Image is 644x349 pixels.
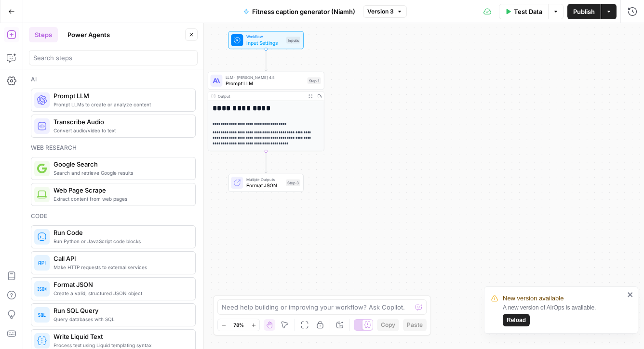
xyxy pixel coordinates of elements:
[265,151,267,173] g: Edge from step_1 to step_3
[54,117,188,127] span: Transcribe Audio
[514,7,542,16] span: Test Data
[54,306,188,315] span: Run SQL Query
[62,27,116,42] button: Power Agents
[503,294,563,303] span: New version available
[29,27,58,42] button: Steps
[367,7,394,16] span: Version 3
[54,169,188,177] span: Search and retrieve Google results
[54,263,188,271] span: Make HTTP requests to external services
[54,91,188,101] span: Prompt LLM
[54,254,188,263] span: Call API
[507,316,526,324] span: Reload
[246,181,283,189] span: Format JSON
[226,79,305,87] span: Prompt LLM
[252,7,355,16] span: Fitness caption generator (Niamh)
[54,159,188,169] span: Google Search
[573,7,595,16] span: Publish
[246,176,283,182] span: Multiple Outputs
[54,332,188,341] span: Write Liquid Text
[503,303,624,326] div: A new version of AirOps is available.
[238,4,361,19] button: Fitness caption generator (Niamh)
[31,212,196,220] div: Code
[54,280,188,289] span: Format JSON
[499,4,548,19] button: Test Data
[381,321,395,329] span: Copy
[246,39,283,47] span: Input Settings
[363,5,407,18] button: Version 3
[54,195,188,203] span: Extract content from web pages
[308,78,321,84] div: Step 1
[627,291,634,298] button: close
[403,319,427,331] button: Paste
[208,31,324,49] div: WorkflowInput SettingsInputs
[286,180,300,186] div: Step 3
[31,75,196,84] div: Ai
[218,93,304,99] div: Output
[54,237,188,245] span: Run Python or JavaScript code blocks
[54,127,188,134] span: Convert audio/video to text
[54,228,188,237] span: Run Code
[503,314,530,326] button: Reload
[54,101,188,108] span: Prompt LLMs to create or analyze content
[567,4,601,19] button: Publish
[407,321,423,329] span: Paste
[31,143,196,152] div: Web research
[54,185,188,195] span: Web Page Scrape
[208,174,324,192] div: Multiple OutputsFormat JSONStep 3
[286,37,300,43] div: Inputs
[226,74,305,80] span: LLM · [PERSON_NAME] 4.5
[54,315,188,323] span: Query databases with SQL
[33,53,193,63] input: Search steps
[246,34,283,39] span: Workflow
[54,341,188,349] span: Process text using Liquid templating syntax
[377,319,399,331] button: Copy
[265,49,267,71] g: Edge from start to step_1
[233,321,244,329] span: 78%
[54,289,188,297] span: Create a valid, structured JSON object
